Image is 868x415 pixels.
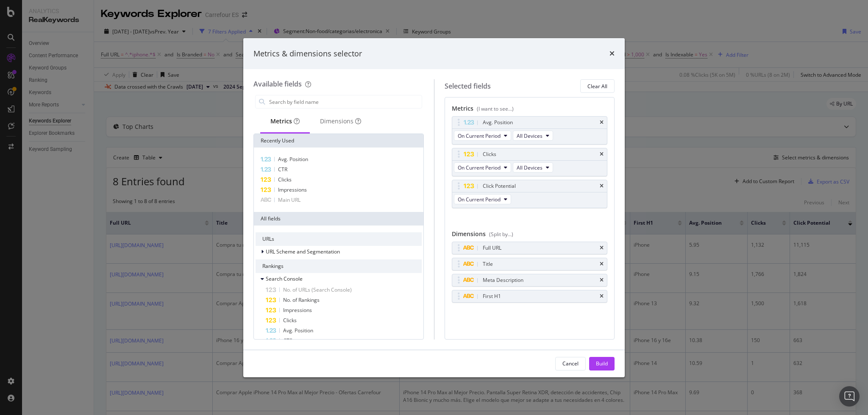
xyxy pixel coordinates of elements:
[278,196,300,203] span: Main URL
[283,306,312,314] span: Impressions
[454,194,511,204] button: On Current Period
[458,132,501,139] span: On Current Period
[600,152,604,157] div: times
[452,274,608,287] div: Meta Descriptiontimes
[483,276,523,284] div: Meta Description
[600,184,604,189] div: times
[270,117,300,125] div: Metrics
[452,104,608,116] div: Metrics
[243,38,625,377] div: modal
[600,262,604,267] div: times
[600,294,604,299] div: times
[452,290,608,303] div: First H1times
[452,230,608,242] div: Dimensions
[452,180,608,208] div: Click PotentialtimesOn Current Period
[489,231,513,238] div: (Split by...)
[517,164,542,171] span: All Devices
[256,232,422,246] div: URLs
[452,258,608,270] div: Titletimes
[513,131,553,141] button: All Devices
[600,278,604,283] div: times
[283,317,297,324] span: Clicks
[253,48,362,59] div: Metrics & dimensions selector
[320,117,361,125] div: Dimensions
[483,292,501,301] div: First H1
[839,386,860,407] div: Open Intercom Messenger
[256,259,422,273] div: Rankings
[283,327,313,334] span: Avg. Position
[458,164,501,171] span: On Current Period
[445,81,491,91] div: Selected fields
[454,131,511,141] button: On Current Period
[254,212,423,226] div: All fields
[278,166,287,173] span: CTR
[278,186,307,193] span: Impressions
[483,118,513,127] div: Avg. Position
[278,156,308,163] span: Avg. Position
[458,196,501,203] span: On Current Period
[483,260,493,268] div: Title
[562,360,579,367] div: Cancel
[452,116,608,145] div: Avg. PositiontimesOn Current PeriodAll Devices
[513,162,553,173] button: All Devices
[477,105,514,112] div: (I want to see...)
[266,275,303,282] span: Search Console
[452,242,608,254] div: Full URLtimes
[609,48,615,59] div: times
[596,360,608,367] div: Build
[600,120,604,125] div: times
[253,79,302,89] div: Available fields
[254,134,423,148] div: Recently Used
[278,176,292,183] span: Clicks
[452,148,608,176] div: ClickstimesOn Current PeriodAll Devices
[283,296,320,304] span: No. of Rankings
[600,245,604,251] div: times
[589,357,615,370] button: Build
[587,83,607,90] div: Clear All
[454,162,511,173] button: On Current Period
[268,95,422,108] input: Search by field name
[483,182,516,190] div: Click Potential
[555,357,586,370] button: Cancel
[266,248,340,255] span: URL Scheme and Segmentation
[580,79,615,93] button: Clear All
[483,244,501,252] div: Full URL
[483,150,496,159] div: Clicks
[517,132,542,139] span: All Devices
[283,286,352,293] span: No. of URLs (Search Console)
